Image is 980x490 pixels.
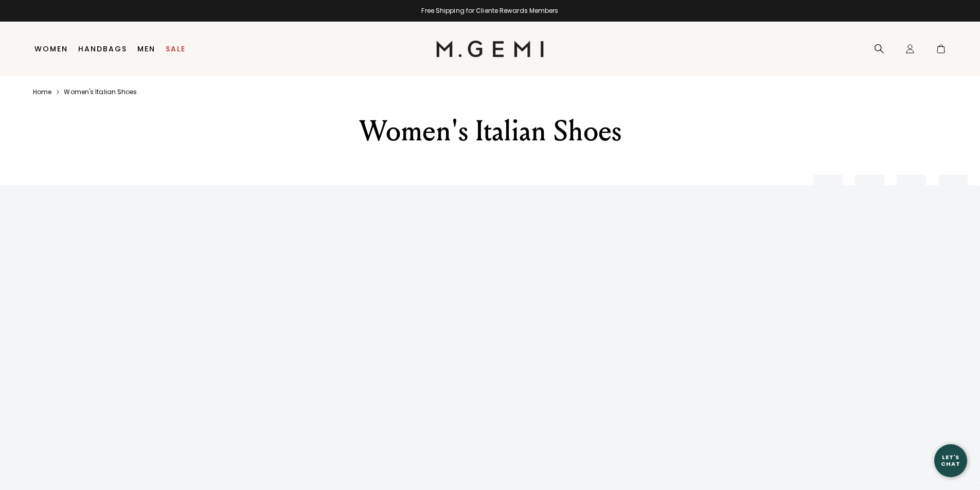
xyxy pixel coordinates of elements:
[137,45,155,53] a: Men
[436,41,544,57] img: M.Gemi
[34,45,68,53] a: Women
[166,45,186,53] a: Sale
[312,113,669,150] div: Women's Italian Shoes
[64,88,137,96] a: Women's italian shoes
[33,88,51,96] a: Home
[78,45,127,53] a: Handbags
[934,454,967,467] div: Let's Chat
